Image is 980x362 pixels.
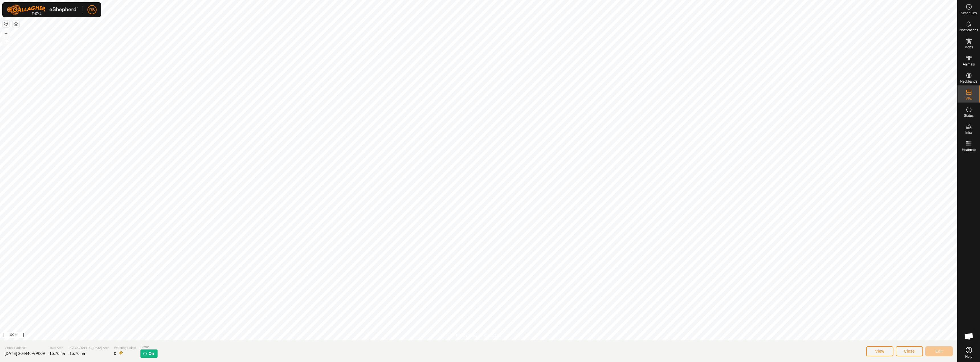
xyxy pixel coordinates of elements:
img: Gallagher Logo [7,5,78,15]
span: [DATE] 204446-VP009 [5,351,45,356]
button: Reset Map [3,21,9,27]
span: Help [965,355,972,358]
button: Map Layers [13,21,19,28]
span: Animals [963,63,975,66]
span: Heatmap [962,148,976,152]
span: Status [140,345,157,349]
span: 15.76 ha [70,351,85,356]
span: Total Area [49,345,65,350]
span: View [875,349,884,353]
span: 15.76 ha [49,351,65,356]
span: Status [964,114,973,117]
span: Edit [935,349,943,353]
span: Schedules [961,11,977,15]
button: Edit [925,346,953,356]
span: [GEOGRAPHIC_DATA] Area [70,345,109,350]
span: On [148,351,154,357]
span: Virtual Paddock [5,345,45,350]
span: Neckbands [960,80,977,83]
a: Help [957,345,980,361]
button: – [3,37,9,44]
a: Contact Us [484,333,501,338]
span: Mobs [965,46,973,49]
span: 0 [114,351,116,356]
span: RB [89,7,95,13]
div: Open chat [960,328,977,345]
button: Close [896,346,923,356]
span: Watering Points [114,345,136,350]
span: Infra [965,131,972,134]
img: turn-on [143,351,147,356]
a: Privacy Policy [456,333,477,338]
span: Close [904,349,915,353]
span: VPs [965,97,972,100]
button: + [3,30,9,37]
span: Notifications [959,28,978,32]
button: View [866,346,893,356]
